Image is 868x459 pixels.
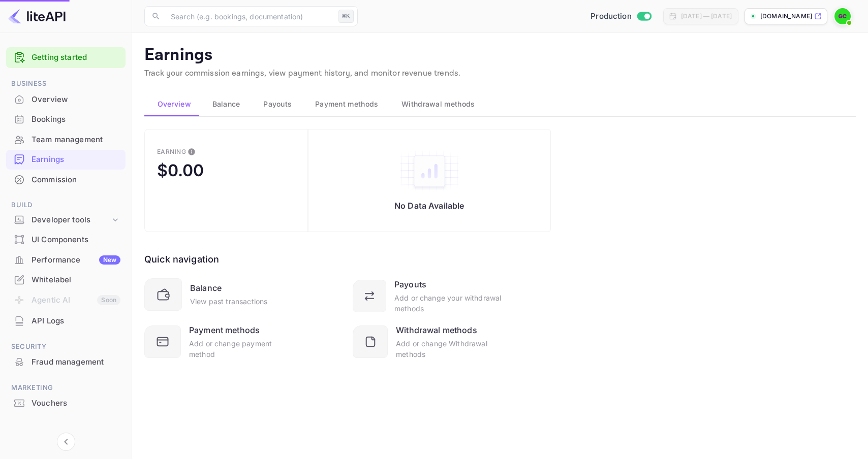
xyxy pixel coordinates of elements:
[144,92,856,116] div: scrollable auto tabs example
[401,98,475,110] span: Withdrawal methods
[396,338,502,359] div: Add or change Withdrawal methods
[586,11,655,22] div: Switch to Sandbox mode
[158,98,191,110] span: Overview
[8,8,66,24] img: LiteAPI logo
[6,270,126,289] a: Whitelabel
[6,230,126,249] a: UI Components
[6,250,126,270] div: PerformanceNew
[6,78,126,89] span: Business
[32,52,120,63] a: Getting started
[99,255,120,265] div: New
[6,250,126,269] a: PerformanceNew
[399,150,460,192] img: empty-state-table2.svg
[6,211,126,229] div: Developer tools
[32,398,120,409] div: Vouchers
[190,282,222,294] div: Balance
[32,356,120,368] div: Fraud management
[57,433,75,451] button: Collapse navigation
[681,12,732,21] div: [DATE] — [DATE]
[6,90,126,110] div: Overview
[6,110,126,128] a: Bookings
[32,234,120,246] div: UI Components
[6,130,126,149] a: Team management
[212,98,240,110] span: Balance
[6,47,126,68] div: Getting started
[6,200,126,211] span: Build
[6,311,126,331] div: API Logs
[6,170,126,189] a: Commission
[6,230,126,250] div: UI Components
[396,324,477,336] div: Withdrawal methods
[394,292,502,314] div: Add or change your withdrawal methods
[144,68,856,80] p: Track your commission earnings, view payment history, and monitor revenue trends.
[190,296,267,307] div: View past transactions
[32,94,120,106] div: Overview
[6,150,126,169] a: Earnings
[32,274,120,286] div: Whitelabel
[394,201,464,211] p: No Data Available
[144,45,856,65] p: Earnings
[189,338,294,359] div: Add or change payment method
[165,6,334,26] input: Search (e.g. bookings, documentation)
[834,8,851,24] img: Gian Caprini
[6,394,126,413] div: Vouchers
[338,10,354,23] div: ⌘K
[315,98,379,110] span: Payment methods
[760,12,812,21] p: [DOMAIN_NAME]
[157,148,186,155] div: Earning
[6,90,126,109] a: Overview
[144,252,219,266] div: Quick navigation
[32,154,120,166] div: Earnings
[6,394,126,412] a: Vouchers
[6,311,126,330] a: API Logs
[32,114,120,125] div: Bookings
[144,129,308,232] button: EarningThis is the amount of confirmed commission that will be paid to you on the next scheduled ...
[157,160,204,180] div: $0.00
[6,170,126,190] div: Commission
[6,130,126,150] div: Team management
[183,144,200,160] button: This is the amount of confirmed commission that will be paid to you on the next scheduled deposit
[394,278,426,290] div: Payouts
[263,98,292,110] span: Payouts
[6,270,126,290] div: Whitelabel
[6,110,126,129] div: Bookings
[6,341,126,352] span: Security
[32,174,120,186] div: Commission
[6,382,126,394] span: Marketing
[6,352,126,371] a: Fraud management
[591,11,632,22] span: Production
[6,150,126,170] div: Earnings
[189,324,260,336] div: Payment methods
[6,352,126,372] div: Fraud management
[32,315,120,327] div: API Logs
[32,214,110,226] div: Developer tools
[32,254,120,266] div: Performance
[32,134,120,146] div: Team management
